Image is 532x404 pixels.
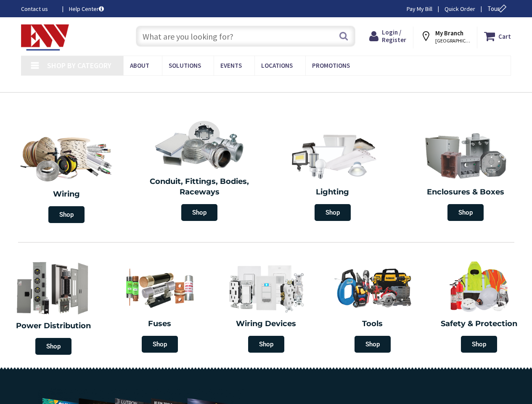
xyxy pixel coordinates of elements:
span: Shop [181,204,217,221]
strong: My Branch [435,29,463,37]
span: Shop [315,204,351,221]
a: Contact us [21,5,56,13]
h2: Enclosures & Boxes [405,187,526,198]
span: Login / Register [382,28,406,44]
a: Login / Register [369,29,406,44]
a: Enclosures & Boxes Shop [401,127,530,225]
img: Electrical Wholesalers, Inc. [21,24,69,50]
a: Safety & Protection Shop [428,255,530,357]
div: My Branch [GEOGRAPHIC_DATA], [GEOGRAPHIC_DATA] [420,29,470,44]
span: Shop [142,336,178,353]
span: Shop [447,204,484,221]
input: What are you looking for? [136,26,355,47]
h2: Tools [326,319,419,330]
a: Conduit, Fittings, Bodies, Raceways Shop [135,116,264,225]
a: Fuses Shop [109,255,211,357]
h2: Safety & Protection [432,319,526,330]
h2: Power Distribution [4,321,102,332]
span: Shop [35,338,71,355]
span: Shop [48,206,85,223]
span: Promotions [312,61,350,69]
span: Solutions [169,61,201,69]
h2: Wiring [4,189,129,200]
a: Wiring Devices Shop [215,255,317,357]
a: Quick Order [445,5,475,13]
strong: Cart [498,29,511,44]
span: Events [220,61,242,69]
span: Locations [261,61,293,69]
a: Tools Shop [321,255,423,357]
span: About [130,61,149,69]
a: Pay My Bill [407,5,432,13]
span: Shop [248,336,284,353]
span: Tour [487,5,509,13]
a: Cart [484,29,511,44]
span: Shop [461,336,497,353]
span: Shop By Category [47,61,111,70]
h2: Conduit, Fittings, Bodies, Raceways [139,176,259,198]
a: Help Center [69,5,104,13]
h2: Fuses [113,319,206,330]
h2: Lighting [273,187,393,198]
span: Shop [355,336,391,353]
span: [GEOGRAPHIC_DATA], [GEOGRAPHIC_DATA] [435,37,471,44]
a: Lighting Shop [268,127,397,225]
h2: Wiring Devices [219,319,313,330]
